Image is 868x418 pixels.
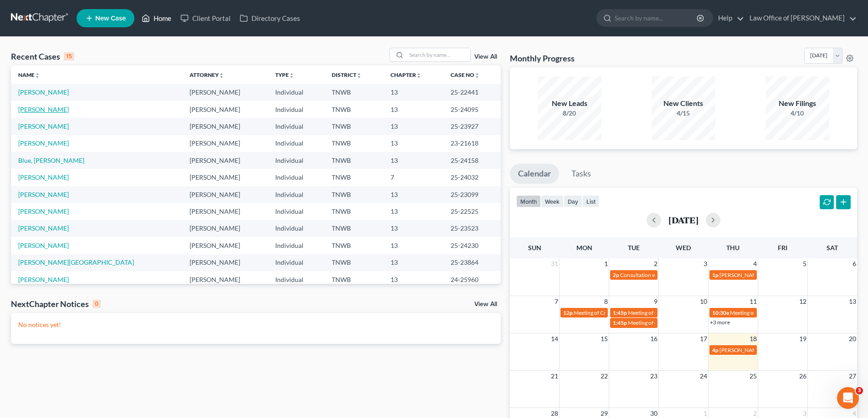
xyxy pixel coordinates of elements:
[324,271,383,288] td: TNWB
[541,195,564,207] button: week
[574,309,623,316] span: Meeting of Creditors
[182,118,268,135] td: [PERSON_NAME]
[726,244,740,252] span: Thu
[802,258,807,269] span: 5
[852,258,857,269] span: 6
[538,109,601,118] div: 8/20
[383,169,443,186] td: 7
[64,52,74,60] div: 15
[837,387,859,409] iframe: Intercom live chat
[182,84,268,101] td: [PERSON_NAME]
[528,244,541,252] span: Sun
[219,73,224,78] i: unfold_more
[712,272,719,278] span: 1p
[443,118,501,135] td: 25-23927
[182,254,268,271] td: [PERSON_NAME]
[383,152,443,169] td: 13
[324,186,383,203] td: TNWB
[510,53,575,64] h3: Monthly Progress
[668,215,699,225] h2: [DATE]
[620,272,797,278] span: Consultation with [PERSON_NAME] regarding Long Term Disability Appeal
[714,10,744,26] a: Help
[798,371,807,382] span: 26
[443,237,501,254] td: 25-24230
[182,101,268,118] td: [PERSON_NAME]
[18,173,69,181] a: [PERSON_NAME]
[443,271,501,288] td: 24-25960
[699,371,708,382] span: 24
[563,164,599,184] a: Tasks
[383,135,443,152] td: 13
[827,244,838,252] span: Sat
[182,271,268,288] td: [PERSON_NAME]
[600,333,609,344] span: 15
[182,152,268,169] td: [PERSON_NAME]
[324,203,383,220] td: TNWB
[268,237,324,254] td: Individual
[35,73,40,78] i: unfold_more
[712,309,729,316] span: 10:30a
[268,101,324,118] td: Individual
[383,118,443,135] td: 13
[416,73,421,78] i: unfold_more
[268,152,324,169] td: Individual
[383,186,443,203] td: 13
[848,296,857,307] span: 13
[765,98,829,109] div: New Filings
[649,371,658,382] span: 23
[235,10,305,26] a: Directory Cases
[190,71,224,78] a: Attorneyunfold_more
[765,109,829,118] div: 4/10
[443,135,501,152] td: 23-21618
[600,371,609,382] span: 22
[406,48,470,61] input: Search by name...
[268,254,324,271] td: Individual
[848,371,857,382] span: 27
[324,220,383,237] td: TNWB
[510,164,559,184] a: Calendar
[443,186,501,203] td: 25-23099
[324,101,383,118] td: TNWB
[582,195,600,207] button: list
[383,101,443,118] td: 13
[182,203,268,220] td: [PERSON_NAME]
[383,220,443,237] td: 13
[275,71,294,78] a: Typeunfold_more
[550,333,559,344] span: 14
[749,333,758,344] span: 18
[268,186,324,203] td: Individual
[324,254,383,271] td: TNWB
[749,296,758,307] span: 11
[848,333,857,344] span: 20
[324,135,383,152] td: TNWB
[730,309,779,316] span: Meeting of Creditors
[538,98,601,109] div: New Leads
[95,15,126,22] span: New Case
[383,271,443,288] td: 13
[613,309,627,316] span: 1:45p
[18,88,69,96] a: [PERSON_NAME]
[18,258,134,266] a: [PERSON_NAME][GEOGRAPHIC_DATA]
[324,118,383,135] td: TNWB
[182,135,268,152] td: [PERSON_NAME]
[628,309,677,316] span: Meeting of Creditors
[550,258,559,269] span: 31
[798,333,807,344] span: 19
[653,296,658,307] span: 9
[18,156,84,164] a: Blue, [PERSON_NAME]
[92,300,101,308] div: 0
[289,73,294,78] i: unfold_more
[443,84,501,101] td: 25-22441
[699,333,708,344] span: 17
[653,258,658,269] span: 2
[18,122,69,130] a: [PERSON_NAME]
[383,254,443,271] td: 13
[18,242,69,249] a: [PERSON_NAME]
[563,309,573,316] span: 12p
[182,186,268,203] td: [PERSON_NAME]
[712,347,719,353] span: 4p
[18,276,69,283] a: [PERSON_NAME]
[137,10,176,26] a: Home
[182,237,268,254] td: [PERSON_NAME]
[474,301,497,307] a: View All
